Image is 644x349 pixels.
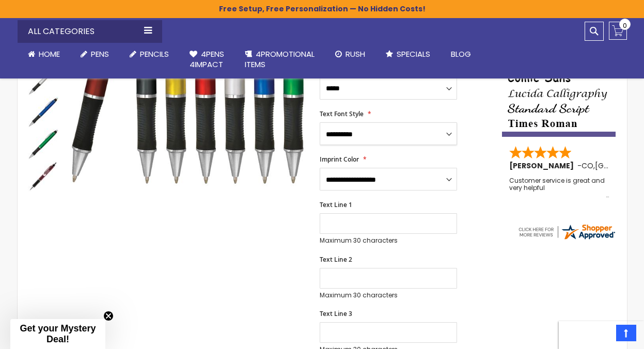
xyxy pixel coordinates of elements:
a: 0 [609,22,627,40]
span: Text Line 1 [320,200,352,209]
a: Home [18,43,70,66]
div: The Barton Custom Pens Special Offer [28,64,60,96]
a: 4PROMOTIONALITEMS [234,43,325,76]
img: font-personalization-examples [502,37,616,137]
p: Maximum 30 characters [320,236,457,245]
span: Text Line 3 [320,309,352,318]
button: Close teaser [103,311,114,321]
span: Specials [397,49,430,59]
span: Imprint Color [320,155,359,164]
img: The Barton Custom Pens Special Offer [28,65,59,96]
span: Text Line 2 [320,255,352,264]
div: All Categories [18,20,162,43]
a: Rush [325,43,375,66]
a: 4Pens4impact [179,43,234,76]
img: The Barton Custom Pens Special Offer [28,161,59,192]
span: Blog [451,49,471,59]
span: Text Font Style [320,109,364,118]
span: 4Pens 4impact [190,49,224,70]
a: Blog [441,43,481,66]
div: Customer service is great and very helpful [509,177,609,199]
span: 0 [623,21,627,30]
img: 4pens.com widget logo [517,223,616,241]
div: Get your Mystery Deal!Close teaser [10,319,105,349]
span: 4PROMOTIONAL ITEMS [245,49,315,70]
iframe: Google Customer Reviews [559,321,644,349]
a: Pens [70,43,119,66]
img: The Barton Custom Pens Special Offer [28,97,59,128]
span: Pens [91,49,109,59]
span: Home [39,49,60,59]
div: The Barton Custom Pens Special Offer [28,160,59,192]
span: CO [582,161,593,171]
span: [PERSON_NAME] [509,161,577,171]
span: Get your Mystery Deal! [20,323,96,344]
span: Rush [345,49,365,59]
img: The Barton Custom Pens Special Offer [28,129,59,160]
div: The Barton Custom Pens Special Offer [28,96,60,128]
p: Maximum 30 characters [320,291,457,299]
div: The Barton Custom Pens Special Offer [28,128,60,160]
span: Pencils [140,49,169,59]
a: 4pens.com certificate URL [517,234,616,243]
a: Specials [375,43,441,66]
a: Pencils [119,43,179,66]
